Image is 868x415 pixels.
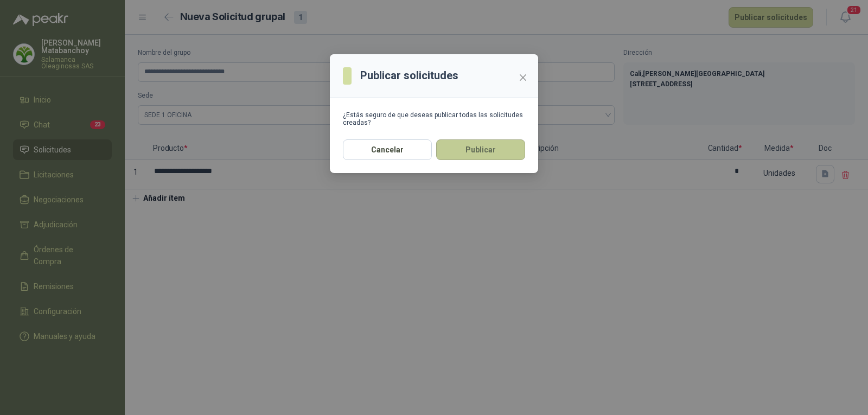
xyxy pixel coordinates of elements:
[360,67,458,84] h3: Publicar solicitudes
[343,111,525,126] div: ¿Estás seguro de que deseas publicar todas las solicitudes creadas?
[343,139,432,160] button: Cancelar
[519,73,527,82] span: close
[514,69,532,86] button: Close
[436,139,525,160] button: Publicar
